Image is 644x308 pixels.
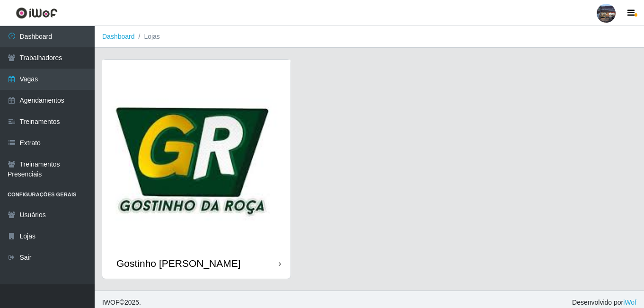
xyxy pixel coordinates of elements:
[102,298,141,308] span: © 2025 .
[95,26,644,48] nav: breadcrumb
[102,60,291,279] a: Gostinho [PERSON_NAME]
[135,32,160,42] li: Lojas
[16,7,58,19] img: CoreUI Logo
[102,299,120,306] span: IWOF
[572,298,636,308] span: Desenvolvido por
[102,33,135,40] a: Dashboard
[623,299,636,306] a: iWof
[116,257,241,269] div: Gostinho [PERSON_NAME]
[102,60,291,248] img: cardImg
